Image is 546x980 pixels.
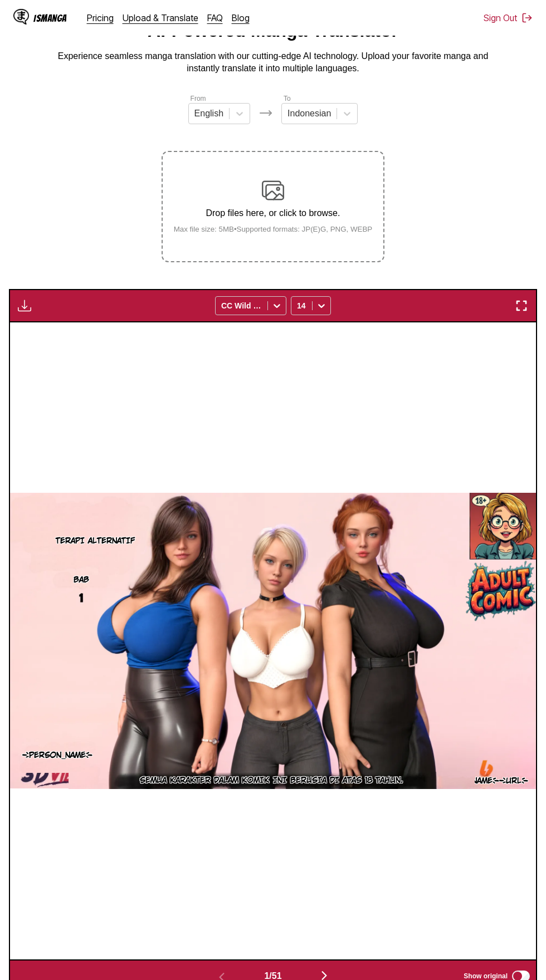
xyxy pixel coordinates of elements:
[18,299,31,312] img: Download translated images
[87,12,114,23] a: Pricing
[33,13,67,23] div: IsManga
[259,106,272,120] img: Languages icon
[428,774,530,788] p: [DOMAIN_NAME][URL]
[13,9,29,24] img: IsManga Logo
[20,748,95,762] p: [PERSON_NAME]
[165,225,382,233] small: Max file size: 5MB • Supported formats: JP(E)G, PNG, WEBP
[71,573,91,587] p: Bab
[464,972,508,980] span: Show original
[50,50,496,75] p: Experience seamless manga translation with our cutting-edge AI technology. Upload your favorite m...
[138,773,406,787] p: Semua karakter dalam komik ini berusia di atas 18 tahun.
[521,12,533,23] img: Sign out
[484,12,533,23] button: Sign Out
[165,208,382,218] p: Drop files here, or click to browse.
[13,9,87,27] a: IsManga LogoIsManga
[515,299,528,312] img: Enter fullscreen
[123,12,198,23] a: Upload & Translate
[207,12,223,23] a: FAQ
[191,95,206,102] label: From
[284,95,291,102] label: To
[232,12,250,23] a: Blog
[53,534,137,548] p: Terapi Alternatif
[10,493,536,788] img: Manga Panel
